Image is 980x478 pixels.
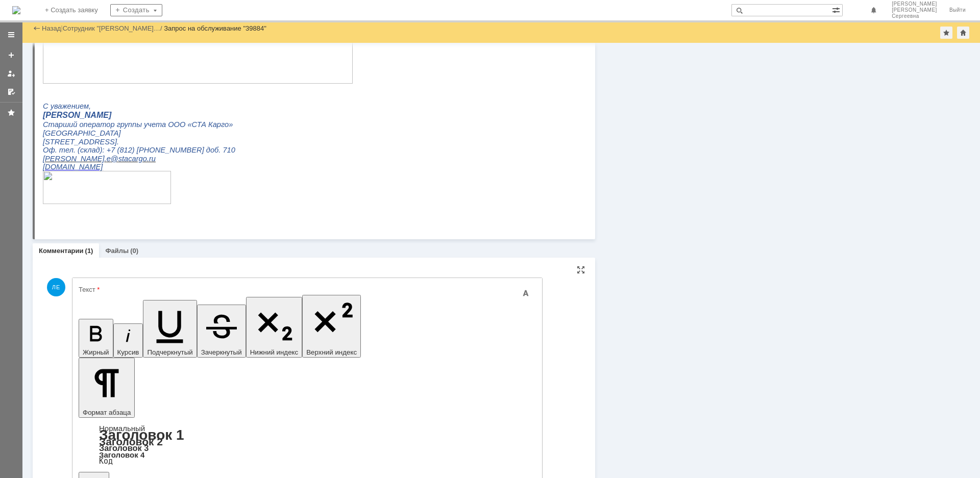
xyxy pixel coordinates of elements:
span: Верхний индекс [306,348,357,356]
span: [PERSON_NAME] [892,1,937,7]
a: Заголовок 4 [99,450,144,459]
span: ЛЕ [47,278,65,296]
a: Мои заявки [3,65,19,82]
div: Добавить в избранное [940,27,952,39]
a: Файлы [105,247,129,255]
button: Формат абзаца [79,358,135,418]
button: Зачеркнутый [197,305,246,358]
span: Сергеевна [892,13,937,19]
a: Заголовок 1 [99,427,184,443]
div: На всю страницу [577,266,585,274]
button: Жирный [79,319,113,358]
div: (0) [130,247,138,255]
div: | [61,24,62,32]
span: Формат абзаца [83,409,131,416]
div: Текст [79,286,534,293]
b: Печати этикеток [68,243,129,251]
div: Печать этикеток не подстраивается по ширине шрифт [4,12,149,113]
a: Перейти на домашнюю страницу [12,6,20,14]
b: Печать табличных документов [313,8,428,16]
span: Курсив [117,348,139,356]
span: Жирный [83,348,109,356]
a: Создать заявку [3,47,19,63]
button: Верхний индекс [302,295,361,358]
div: Добрый день. [4,4,149,12]
div: Запрос на обслуживание "39884" [164,24,266,32]
a: Заголовок 3 [99,443,149,452]
button: Курсив [113,323,143,358]
a: Сотрудник "[PERSON_NAME]… [63,24,160,32]
a: Мои согласования [3,84,19,100]
div: / [63,24,164,32]
a: Комментарии [39,247,84,255]
div: Сделать домашней страницей [957,27,969,39]
img: logo [12,6,20,14]
span: Подчеркнутый [147,348,192,356]
span: Расширенный поиск [832,5,842,14]
span: Зачеркнутый [201,348,242,356]
span: Нижний индекс [250,348,299,356]
span: [PERSON_NAME] [892,7,937,13]
button: Нижний индекс [246,297,303,358]
a: Заголовок 2 [99,436,163,447]
a: Код [99,457,113,466]
div: (1) [85,247,93,255]
span: Скрыть панель инструментов [520,287,532,299]
a: Нормальный [99,424,145,433]
div: Создать [110,4,162,16]
img: ASCdQrOC8UQaAAAAAElFTkSuQmCC [4,29,150,112]
div: Формат абзаца [79,425,536,465]
button: Подчеркнутый [143,300,197,358]
a: Назад [42,24,61,32]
